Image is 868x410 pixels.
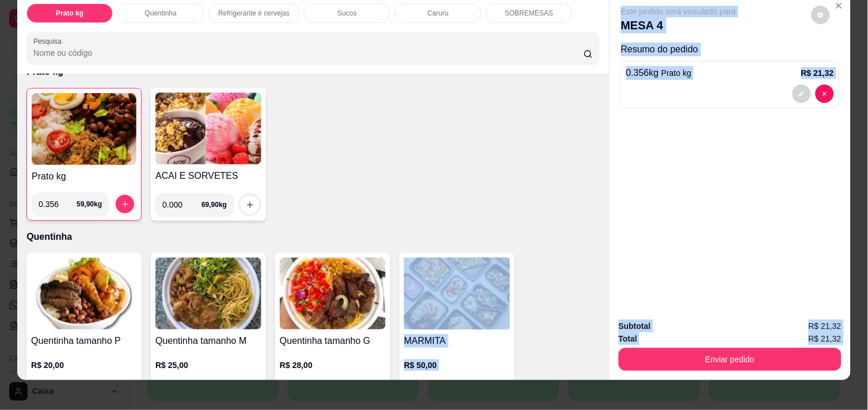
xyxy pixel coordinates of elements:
[621,6,736,17] p: Este pedido será vinculado para
[280,258,386,329] img: product-image
[56,9,83,18] p: Prato kg
[280,334,386,348] h4: Quentinha tamanho G
[621,43,839,56] p: Resumo do pedido
[404,359,510,371] p: R$ 50,00
[619,348,842,371] button: Enviar pedido
[621,17,736,33] p: MESA 4
[155,93,261,164] img: product-image
[338,9,357,18] p: Sucos
[619,321,651,331] strong: Subtotal
[39,193,77,216] input: 0.00
[812,6,830,24] button: decrease-product-quantity
[116,195,134,213] button: increase-product-quantity
[816,85,834,103] button: decrease-product-quantity
[33,36,66,46] label: Pesquisa
[31,334,137,348] h4: Quentinha tamanho P
[31,359,137,371] p: R$ 20,00
[162,193,201,216] input: 0.00
[793,85,811,103] button: decrease-product-quantity
[155,169,261,183] h4: ACAI E SORVETES
[32,170,136,183] h4: Prato kg
[280,359,386,371] p: R$ 28,00
[31,258,137,329] img: product-image
[809,320,842,332] span: R$ 21,32
[801,67,834,79] p: R$ 21,32
[404,334,510,348] h4: MARMITA
[155,258,261,329] img: product-image
[144,9,176,18] p: Quentinha
[241,196,259,214] button: increase-product-quantity
[619,334,637,343] strong: Total
[626,66,692,80] p: 0.356 kg
[32,93,136,165] img: product-image
[26,230,600,244] p: Quentinha
[505,9,553,18] p: SOBREMESAS
[809,332,842,345] span: R$ 21,32
[155,359,261,371] p: R$ 25,00
[404,258,510,329] img: product-image
[218,9,290,18] p: Refrigerante e cervejas
[33,47,584,59] input: Pesquisa
[661,68,691,78] span: Prato kg
[155,334,261,348] h4: Quentinha tamanho M
[428,9,449,18] p: Caruru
